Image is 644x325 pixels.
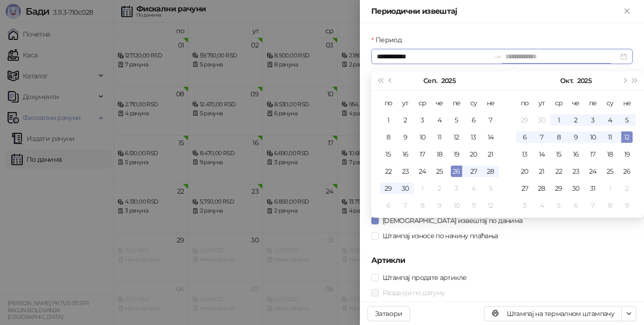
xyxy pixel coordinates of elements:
div: 9 [621,200,633,211]
td: 2025-09-29 [380,180,397,197]
div: 23 [400,166,411,177]
div: 3 [417,114,428,126]
button: Изабери годину [577,71,591,90]
td: 2025-10-11 [465,197,482,214]
td: 2025-09-16 [397,146,414,163]
button: Претходни месец (PageUp) [385,71,396,90]
td: 2025-10-09 [567,129,584,146]
div: 8 [604,200,616,211]
div: 2 [621,183,633,194]
td: 2025-10-13 [516,146,533,163]
div: 29 [519,114,530,126]
span: Штампај продате артикле [379,272,470,283]
div: 13 [519,149,530,160]
div: 9 [570,131,581,143]
td: 2025-09-13 [465,129,482,146]
div: 6 [570,200,581,211]
td: 2025-10-22 [550,163,567,180]
td: 2025-11-09 [618,197,635,214]
div: 19 [621,149,633,160]
button: Претходна година (Control + left) [375,71,385,90]
td: 2025-09-06 [465,111,482,129]
button: Изабери месец [560,71,573,90]
div: 16 [400,149,411,160]
td: 2025-09-23 [397,163,414,180]
td: 2025-10-02 [431,180,448,197]
div: 4 [604,114,616,126]
td: 2025-10-14 [533,146,550,163]
div: 28 [485,166,496,177]
div: 7 [587,200,599,211]
div: 23 [570,166,581,177]
td: 2025-10-03 [584,111,601,129]
div: 10 [587,131,599,143]
div: 17 [417,149,428,160]
div: 2 [434,183,445,194]
td: 2025-11-04 [533,197,550,214]
div: 26 [621,166,633,177]
td: 2025-09-02 [397,111,414,129]
div: 5 [451,114,462,126]
div: 30 [400,183,411,194]
td: 2025-10-08 [550,129,567,146]
div: 30 [536,114,547,126]
td: 2025-09-17 [414,146,431,163]
div: Периодични извештај [371,6,621,17]
th: не [618,94,635,111]
td: 2025-10-01 [414,180,431,197]
td: 2025-10-06 [516,129,533,146]
td: 2025-10-12 [618,129,635,146]
div: 16 [570,149,581,160]
td: 2025-09-04 [431,111,448,129]
td: 2025-09-27 [465,163,482,180]
td: 2025-10-31 [584,180,601,197]
div: 1 [604,183,616,194]
button: Затвори [367,306,410,321]
button: Изабери годину [441,71,456,90]
td: 2025-09-03 [414,111,431,129]
div: 14 [485,131,496,143]
td: 2025-10-29 [550,180,567,197]
td: 2025-10-21 [533,163,550,180]
div: 3 [451,183,462,194]
div: 18 [604,149,616,160]
div: 26 [451,166,462,177]
div: 7 [485,114,496,126]
div: 3 [519,200,530,211]
div: 24 [417,166,428,177]
td: 2025-10-09 [431,197,448,214]
td: 2025-09-29 [516,111,533,129]
td: 2025-10-07 [533,129,550,146]
div: 5 [485,183,496,194]
div: 24 [587,166,599,177]
button: Изабери месец [423,71,437,90]
div: 17 [587,149,599,160]
div: 9 [400,131,411,143]
span: [DEMOGRAPHIC_DATA] извештај по данима [379,215,526,226]
th: по [516,94,533,111]
div: 8 [383,131,394,143]
th: не [482,94,499,111]
h5: Артикли [371,255,633,266]
div: 21 [485,149,496,160]
td: 2025-09-19 [448,146,465,163]
td: 2025-10-20 [516,163,533,180]
td: 2025-09-22 [380,163,397,180]
td: 2025-09-09 [397,129,414,146]
td: 2025-10-01 [550,111,567,129]
div: 25 [604,166,616,177]
td: 2025-10-04 [601,111,618,129]
td: 2025-09-01 [380,111,397,129]
td: 2025-09-25 [431,163,448,180]
td: 2025-10-04 [465,180,482,197]
div: 13 [468,131,479,143]
div: 22 [553,166,564,177]
span: Штампај износе по начину плаћања [379,231,502,241]
div: 18 [434,149,445,160]
th: ут [397,94,414,111]
td: 2025-10-16 [567,146,584,163]
td: 2025-10-25 [601,163,618,180]
div: 3 [587,114,599,126]
div: 8 [417,200,428,211]
td: 2025-10-10 [448,197,465,214]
